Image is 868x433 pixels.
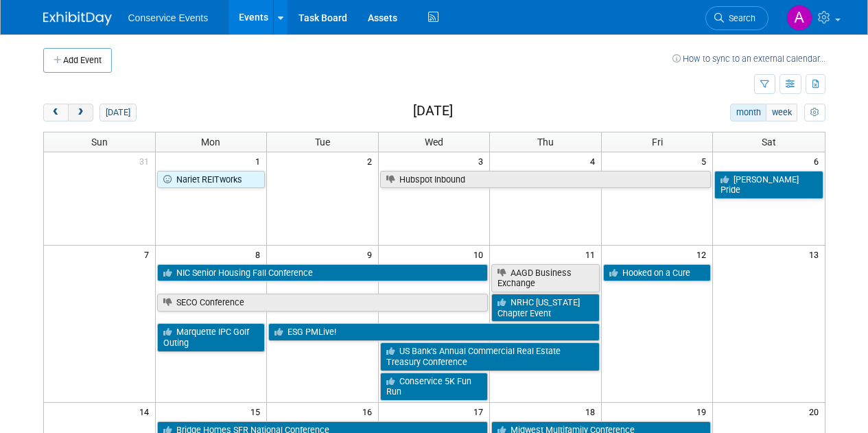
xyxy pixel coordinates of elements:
button: month [730,104,766,121]
span: 12 [695,246,712,263]
button: week [766,104,797,121]
a: SECO Conference [157,294,489,312]
span: 15 [249,403,266,420]
span: 19 [695,403,712,420]
button: [DATE] [99,104,136,121]
h2: [DATE] [413,104,453,119]
span: 13 [808,246,825,263]
img: ExhibitDay [43,12,112,25]
a: ESG PMLive! [268,323,600,341]
span: Search [724,13,755,23]
a: US Bank’s Annual Commercial Real Estate Treasury Conference [380,342,600,371]
a: Search [705,6,769,30]
span: 3 [477,152,489,169]
button: next [68,104,93,121]
span: Tue [315,137,330,148]
a: NRHC [US_STATE] Chapter Event [491,294,600,322]
a: Hooked on a Cure [603,264,712,282]
span: Wed [425,137,443,148]
button: Add Event [43,48,112,73]
span: 4 [589,152,601,169]
span: 6 [812,152,825,169]
span: 2 [366,152,378,169]
span: 7 [143,246,155,263]
a: AAGD Business Exchange [491,264,600,292]
span: 31 [138,152,155,169]
span: 20 [808,403,825,420]
a: NIC Senior Housing Fall Conference [157,264,489,282]
span: 5 [700,152,712,169]
span: 9 [366,246,378,263]
span: 1 [254,152,266,169]
a: Conservice 5K Fun Run [380,373,489,401]
span: Thu [537,137,554,148]
a: Hubspot Inbound [380,171,712,189]
button: prev [43,104,69,121]
span: 8 [254,246,266,263]
i: Personalize Calendar [810,108,819,117]
span: Conservice Events [128,12,209,23]
img: Amanda Terrano [786,5,812,31]
a: Marquette IPC Golf Outing [157,323,266,351]
span: 14 [138,403,155,420]
button: myCustomButton [804,104,825,121]
span: 16 [361,403,378,420]
span: 11 [584,246,601,263]
span: Sun [91,137,108,148]
span: 10 [472,246,489,263]
span: Mon [201,137,220,148]
span: 18 [584,403,601,420]
span: Sat [762,137,776,148]
span: Fri [652,137,663,148]
a: How to sync to an external calendar... [672,54,825,64]
a: Nariet REITworks [157,171,266,189]
a: [PERSON_NAME] Pride [714,171,823,199]
span: 17 [472,403,489,420]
